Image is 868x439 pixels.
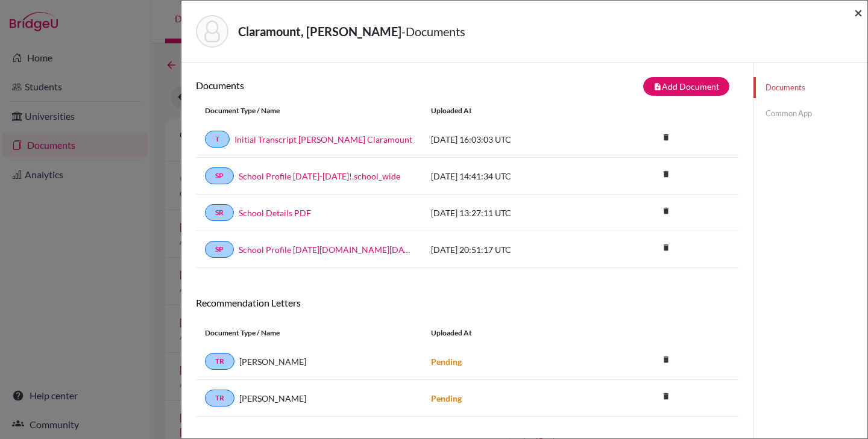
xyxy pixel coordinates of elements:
div: Uploaded at [422,328,603,338]
i: delete [657,350,675,369]
strong: Claramount, [PERSON_NAME] [238,24,401,39]
a: delete [657,130,675,146]
a: delete [657,389,675,405]
strong: Pending [431,393,462,403]
a: SP [205,167,234,184]
a: delete [657,352,675,369]
div: Document Type / Name [196,328,422,338]
a: TR [205,353,234,370]
i: delete [657,128,675,146]
button: Close [854,5,863,20]
i: delete [657,165,675,183]
div: Document Type / Name [196,105,422,116]
strong: Pending [431,356,462,367]
a: Initial Transcript [PERSON_NAME] Claramount [234,133,412,146]
button: note_addAdd Document [643,77,729,96]
a: SP [205,241,234,258]
i: delete [657,202,675,220]
a: Common App [753,103,867,124]
a: TR [205,390,234,406]
div: [DATE] 16:03:03 UTC [422,133,603,146]
h6: Recommendation Letters [196,297,738,308]
i: delete [657,387,675,405]
i: delete [657,238,675,257]
span: [PERSON_NAME] [239,355,306,368]
span: [PERSON_NAME] [239,392,306,405]
a: School Details PDF [239,207,311,219]
a: T [205,131,230,148]
a: delete [657,167,675,183]
div: [DATE] 13:27:11 UTC [422,207,603,219]
span: × [854,4,863,21]
a: SR [205,204,234,221]
div: Uploaded at [422,105,603,116]
i: note_add [653,83,662,91]
div: [DATE] 20:51:17 UTC [422,243,603,256]
div: [DATE] 14:41:34 UTC [422,170,603,182]
a: delete [657,240,675,257]
a: Documents [753,77,867,98]
h6: Documents [196,79,467,91]
a: School Profile [DATE]-[DATE]!.school_wide [239,170,400,182]
span: - Documents [401,24,465,39]
a: delete [657,204,675,220]
a: School Profile [DATE][DOMAIN_NAME][DATE]_wide [239,243,413,256]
